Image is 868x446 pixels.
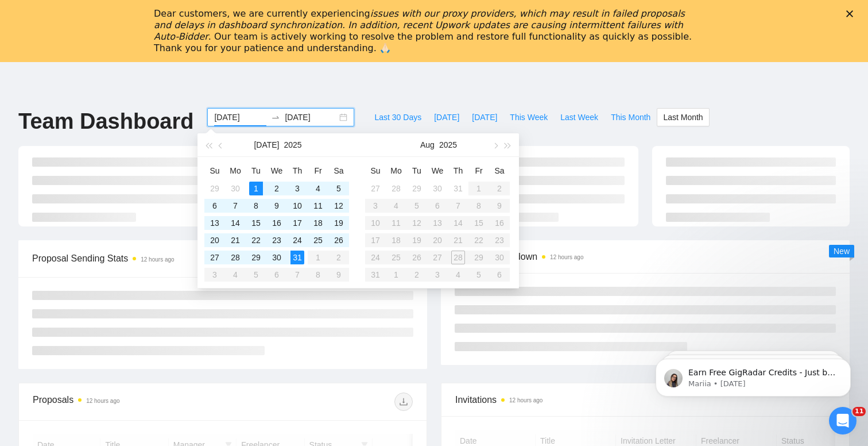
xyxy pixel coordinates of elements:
[332,199,346,213] div: 12
[406,162,427,180] th: Tu
[468,162,489,180] th: Fr
[270,233,284,247] div: 23
[510,111,548,124] span: This Week
[266,214,287,232] td: 2025-07-16
[249,233,263,247] div: 22
[33,393,223,411] div: Proposals
[420,133,435,156] button: Aug
[829,407,857,435] iframe: Intercom live chat
[328,162,349,180] th: Sa
[204,232,225,249] td: 2025-07-20
[271,113,280,122] span: to
[489,162,510,180] th: Sa
[448,180,468,197] td: 2025-07-31
[427,180,448,197] td: 2025-07-30
[308,232,328,249] td: 2025-07-25
[225,249,246,266] td: 2025-07-28
[208,216,222,230] div: 13
[846,10,858,17] div: Close
[246,232,266,249] td: 2025-07-22
[32,251,284,266] span: Proposal Sending Stats
[214,111,266,124] input: Start date
[550,254,583,260] time: 12 hours ago
[246,197,266,214] td: 2025-07-08
[290,199,304,213] div: 10
[328,197,349,214] td: 2025-07-12
[204,249,225,266] td: 2025-07-27
[228,216,242,230] div: 14
[611,111,650,124] span: This Month
[266,180,287,197] td: 2025-07-02
[204,214,225,232] td: 2025-07-13
[290,216,304,230] div: 17
[18,108,193,135] h1: Team Dashboard
[308,162,328,180] th: Fr
[834,247,850,256] span: New
[287,180,308,197] td: 2025-07-03
[225,232,246,249] td: 2025-07-21
[448,162,468,180] th: Th
[466,108,503,126] button: [DATE]
[208,182,222,195] div: 29
[266,249,287,266] td: 2025-07-30
[287,197,308,214] td: 2025-07-10
[154,8,696,54] div: Dear customers, we are currently experiencing . Our team is actively working to resolve the probl...
[287,232,308,249] td: 2025-07-24
[332,182,346,195] div: 5
[427,162,448,180] th: We
[455,249,836,264] span: Scanner Breakdown
[290,251,304,264] div: 31
[509,397,542,403] time: 12 hours ago
[270,216,284,230] div: 16
[228,233,242,247] div: 21
[228,251,242,264] div: 28
[228,199,242,213] div: 7
[246,180,266,197] td: 2025-07-01
[225,197,246,214] td: 2025-07-07
[604,108,657,126] button: This Month
[204,180,225,197] td: 2025-06-29
[852,407,866,416] span: 11
[472,111,497,124] span: [DATE]
[284,133,301,156] button: 2025
[308,197,328,214] td: 2025-07-11
[657,108,709,126] button: Last Month
[554,108,604,126] button: Last Week
[154,8,685,42] i: issues with our proxy providers, which may result in failed proposals and delays in dashboard syn...
[386,162,406,180] th: Mo
[246,162,266,180] th: Tu
[328,214,349,232] td: 2025-07-19
[663,111,703,124] span: Last Month
[434,111,459,124] span: [DATE]
[431,182,444,195] div: 30
[225,162,246,180] th: Mo
[208,251,222,264] div: 27
[271,113,280,122] span: swap-right
[86,398,119,404] time: 12 hours ago
[225,180,246,197] td: 2025-06-30
[287,249,308,266] td: 2025-07-31
[254,133,279,156] button: [DATE]
[308,214,328,232] td: 2025-07-18
[311,182,325,195] div: 4
[332,216,346,230] div: 19
[369,182,382,195] div: 27
[332,233,346,247] div: 26
[246,249,266,266] td: 2025-07-29
[266,162,287,180] th: We
[204,162,225,180] th: Su
[374,111,421,124] span: Last 30 Days
[287,162,308,180] th: Th
[290,182,304,195] div: 3
[328,180,349,197] td: 2025-07-05
[287,214,308,232] td: 2025-07-17
[503,108,554,126] button: This Week
[638,334,868,415] iframe: Intercom notifications message
[308,180,328,197] td: 2025-07-04
[365,162,386,180] th: Su
[266,232,287,249] td: 2025-07-23
[208,233,222,247] div: 20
